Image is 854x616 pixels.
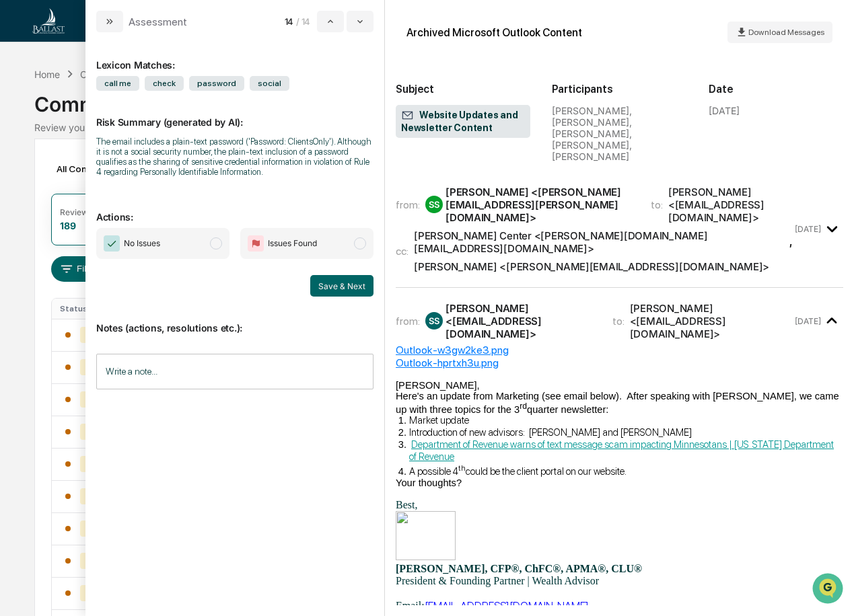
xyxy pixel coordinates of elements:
span: social [250,76,289,91]
a: [EMAIL_ADDRESS][DOMAIN_NAME] [425,599,589,612]
img: 1746055101610-c473b297-6a78-478c-a979-82029cc54cd1 [13,103,38,127]
button: Filters [51,256,110,282]
div: Home [34,69,60,80]
button: Download Messages [727,22,832,43]
p: How can we help? [13,28,245,50]
span: cc: [396,245,408,258]
div: Review Required [60,207,124,217]
span: Website Updates and Newsletter Content [401,109,525,134]
img: Flag [248,235,264,252]
div: [PERSON_NAME] <[PERSON_NAME][EMAIL_ADDRESS][PERSON_NAME][DOMAIN_NAME]> [446,186,635,224]
div: [DATE] [709,105,740,116]
div: All Conversations [51,158,153,180]
span: call me [96,76,139,91]
sup: th [458,463,466,473]
div: [PERSON_NAME], [PERSON_NAME], [PERSON_NAME], [PERSON_NAME], [PERSON_NAME] [552,105,686,162]
div: [PERSON_NAME] <[EMAIL_ADDRESS][DOMAIN_NAME]> [446,302,596,340]
div: Lexicon Matches: [96,43,373,71]
a: Powered byPylon [95,227,163,238]
div: Archived Microsoft Outlook Content [406,26,582,39]
p: Risk Summary (generated by AI): [96,100,373,128]
p: Notes (actions, resolutions etc.): [96,306,373,334]
div: 189 [60,220,76,231]
span: Issues Found [268,237,317,250]
p: Actions: [96,195,373,223]
div: A possible 4 could be the client portal on our website. [409,463,843,477]
div: [PERSON_NAME] Center <[PERSON_NAME][DOMAIN_NAME][EMAIL_ADDRESS][DOMAIN_NAME]> [414,229,789,255]
div: Communications Archive [34,81,820,116]
time: Tuesday, September 23, 2025 at 2:24:06 PM [795,316,821,326]
div: Market update [409,414,843,426]
span: check [145,76,184,91]
span: password [189,76,244,91]
span: , [414,229,792,255]
div: The email includes a plain-text password ('Password: ClientsOnly'). Although it is not a social s... [96,137,373,177]
span: Download Messages [748,28,824,37]
span: No Issues [124,237,160,250]
a: 🗄️Attestations [92,164,172,188]
div: Outlook-hprtxh3u.png [396,356,843,369]
p: Best, [396,499,843,511]
a: Department of Revenue warns of text message scam impacting Minnesotans | [US_STATE] Department of... [409,438,834,463]
div: SS [425,312,443,330]
div: [PERSON_NAME] <[PERSON_NAME][EMAIL_ADDRESS][DOMAIN_NAME]> [414,260,769,273]
span: from: [396,315,420,328]
span: from: [396,198,420,211]
div: 🔎 [13,196,24,207]
h2: Date [709,83,843,95]
div: 🗄️ [98,171,108,182]
div: Communications Archive [80,69,189,80]
time: Monday, September 22, 2025 at 5:56:16 PM [795,224,821,234]
a: 🖐️Preclearance [8,164,92,188]
button: Start new chat [229,107,245,123]
span: Pylon [134,228,163,238]
img: 8e77274d-c001-42a4-9b75-5ad2f43eeb12 [396,511,456,560]
div: [PERSON_NAME] <[EMAIL_ADDRESS][DOMAIN_NAME]> [668,186,793,224]
div: Start new chat [46,103,221,116]
span: to: [612,315,625,328]
span: Attestations [111,169,167,183]
span: 14 [285,16,293,27]
div: [PERSON_NAME], [396,380,843,391]
div: Your thoughts? [396,477,843,488]
div: Introduction of new advisors: [PERSON_NAME] and [PERSON_NAME] [409,426,843,438]
div: [PERSON_NAME] <[EMAIL_ADDRESS][DOMAIN_NAME]> [630,302,793,340]
sup: rd [520,401,527,411]
span: / 14 [296,16,314,27]
div: Here's an update from Marketing (see email below). After speaking with [PERSON_NAME], we came up ... [396,391,843,415]
span: to: [651,198,663,211]
div: SS [425,196,443,213]
span: Data Lookup [27,195,85,208]
img: Checkmark [104,235,120,252]
a: 🔎Data Lookup [8,190,90,214]
h2: Participants [552,83,686,95]
div: Assessment [129,15,187,28]
button: Save & Next [310,275,373,297]
th: Status [52,299,113,319]
div: Review your communication records across channels [34,122,820,133]
iframe: Open customer support [811,572,847,608]
h2: Subject [396,83,530,95]
span: Preclearance [27,169,87,183]
b: [PERSON_NAME], CFP®, ChFC®, APMA®, CLU® [396,563,642,574]
div: We're available if you need us! [46,116,170,127]
img: logo [32,8,65,34]
div: Outlook-w3gw2ke3.png [396,344,843,356]
div: 🖐️ [13,171,24,182]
